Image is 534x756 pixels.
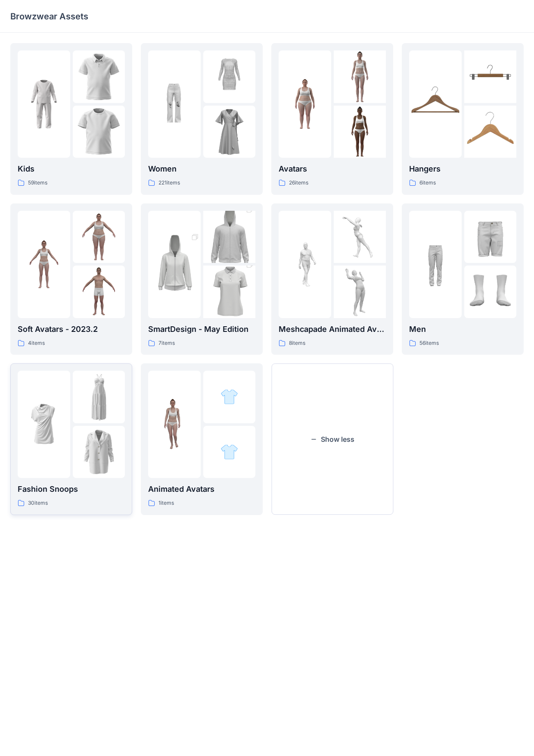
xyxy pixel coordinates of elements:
p: 8 items [289,339,305,348]
p: Women [148,163,255,175]
a: folder 1folder 2folder 3Soft Avatars - 2023.24items [10,203,132,355]
p: SmartDesign - May Edition [148,323,255,335]
img: folder 1 [18,78,70,131]
img: folder 3 [73,426,125,478]
img: folder 2 [334,211,386,263]
img: folder 2 [73,211,125,263]
p: 221 items [158,178,180,187]
img: folder 1 [409,238,462,291]
img: folder 3 [203,253,256,331]
p: Hangers [409,163,516,175]
img: folder 3 [73,106,125,158]
a: folder 1folder 2folder 3Men56items [402,203,524,355]
p: 1 items [158,499,174,508]
p: 26 items [289,178,308,187]
p: Browzwear Assets [10,10,88,22]
img: folder 3 [464,106,517,158]
img: folder 3 [73,266,125,318]
p: Men [409,323,516,335]
a: folder 1folder 2folder 3Kids59items [10,43,132,195]
img: folder 1 [148,225,201,303]
img: folder 2 [464,211,517,263]
img: folder 1 [18,238,70,291]
button: Show less [271,363,393,515]
img: folder 2 [203,50,256,103]
p: 7 items [158,339,175,348]
p: Kids [18,163,125,175]
img: folder 2 [203,197,256,276]
p: Soft Avatars - 2023.2 [18,323,125,335]
a: folder 1folder 2folder 3Hangers6items [402,43,524,195]
p: Animated Avatars [148,483,255,495]
img: folder 3 [464,266,517,318]
img: folder 1 [279,78,331,131]
img: folder 2 [220,388,238,406]
img: folder 3 [334,106,386,158]
p: Fashion Snoops [18,483,125,495]
img: folder 1 [148,78,201,131]
a: folder 1folder 2folder 3Fashion Snoops30items [10,363,132,515]
img: folder 1 [409,78,462,131]
a: folder 1folder 2folder 3Women221items [141,43,263,195]
p: 4 items [28,339,45,348]
a: folder 1folder 2folder 3SmartDesign - May Edition7items [141,203,263,355]
p: 30 items [28,499,48,508]
img: folder 1 [18,398,70,451]
img: folder 2 [73,371,125,423]
p: 56 items [419,339,439,348]
a: folder 1folder 2folder 3Meshcapade Animated Avatars8items [271,203,393,355]
img: folder 3 [334,266,386,318]
img: folder 2 [334,50,386,103]
p: 6 items [419,178,436,187]
img: folder 1 [279,238,331,291]
img: folder 3 [203,106,256,158]
img: folder 3 [220,443,238,461]
p: 59 items [28,178,47,187]
p: Meshcapade Animated Avatars [279,323,386,335]
p: Avatars [279,163,386,175]
a: folder 1folder 2folder 3Avatars26items [271,43,393,195]
img: folder 1 [148,398,201,451]
img: folder 2 [464,50,517,103]
a: folder 1folder 2folder 3Animated Avatars1items [141,363,263,515]
img: folder 2 [73,50,125,103]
